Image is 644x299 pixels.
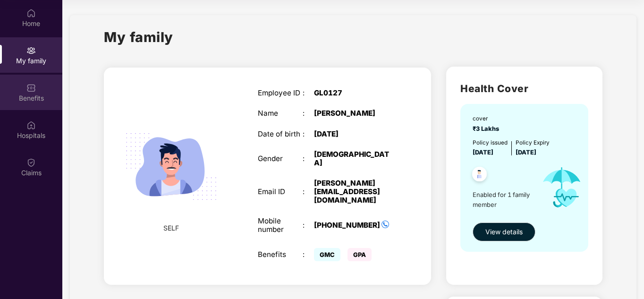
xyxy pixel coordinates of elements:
[258,217,303,234] div: Mobile number
[115,110,228,223] img: svg+xml;base64,PHN2ZyB4bWxucz0iaHR0cDovL3d3dy53My5vcmcvMjAwMC9zdmciIHdpZHRoPSIyMjQiIGhlaWdodD0iMT...
[258,154,303,163] div: Gender
[381,221,389,228] img: oAAAAJXRFWHRkYXRlOmNyZWF0ZQAyMDE4LTEyLTEyVDA5OjE0OjA0KzAxOjAw0eycfAAAACV0RVh0ZGF0ZTptb2RpZnkAMjAx...
[473,138,508,147] div: Policy issued
[347,248,372,261] span: GPA
[485,227,523,237] span: View details
[258,130,303,138] div: Date of birth
[163,223,179,233] span: SELF
[303,89,314,97] div: :
[258,250,303,259] div: Benefits
[26,46,36,55] img: svg+xml;base64,PHN2ZyB3aWR0aD0iMjAiIGhlaWdodD0iMjAiIHZpZXdCb3g9IjAgMCAyMCAyMCIgZmlsbD0ibm9uZSIgeG...
[314,109,393,118] div: [PERSON_NAME]
[473,114,502,123] div: cover
[303,154,314,163] div: :
[26,158,36,167] img: svg+xml;base64,PHN2ZyBpZD0iQ2xhaW0iIHhtbG5zPSJodHRwOi8vd3d3LnczLm9yZy8yMDAwL3N2ZyIgd2lkdGg9IjIwIi...
[473,125,502,132] span: ₹3 Lakhs
[460,81,588,96] h2: Health Cover
[468,164,491,187] img: svg+xml;base64,PHN2ZyB4bWxucz0iaHR0cDovL3d3dy53My5vcmcvMjAwMC9zdmciIHdpZHRoPSI0OC45NDMiIGhlaWdodD...
[314,130,393,138] div: [DATE]
[258,89,303,97] div: Employee ID
[303,130,314,138] div: :
[303,221,314,230] div: :
[258,109,303,118] div: Name
[26,9,36,18] img: svg+xml;base64,PHN2ZyBpZD0iSG9tZSIgeG1sbnM9Imh0dHA6Ly93d3cudzMub3JnLzIwMDAvc3ZnIiB3aWR0aD0iMjAiIG...
[26,120,36,130] img: svg+xml;base64,PHN2ZyBpZD0iSG9zcGl0YWxzIiB4bWxucz0iaHR0cDovL3d3dy53My5vcmcvMjAwMC9zdmciIHdpZHRoPS...
[473,149,493,156] span: [DATE]
[303,188,314,196] div: :
[303,109,314,118] div: :
[534,157,589,217] img: icon
[473,222,535,241] button: View details
[26,83,36,93] img: svg+xml;base64,PHN2ZyBpZD0iQmVuZWZpdHMiIHhtbG5zPSJodHRwOi8vd3d3LnczLm9yZy8yMDAwL3N2ZyIgd2lkdGg9Ij...
[314,150,393,167] div: [DEMOGRAPHIC_DATA]
[314,179,393,205] div: [PERSON_NAME][EMAIL_ADDRESS][DOMAIN_NAME]
[104,26,173,48] h1: My family
[303,250,314,259] div: :
[314,248,340,261] span: GMC
[314,89,393,97] div: GL0127
[473,190,534,209] span: Enabled for 1 family member
[516,149,536,156] span: [DATE]
[258,188,303,196] div: Email ID
[516,138,550,147] div: Policy Expiry
[314,221,390,230] div: Call: +919316303157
